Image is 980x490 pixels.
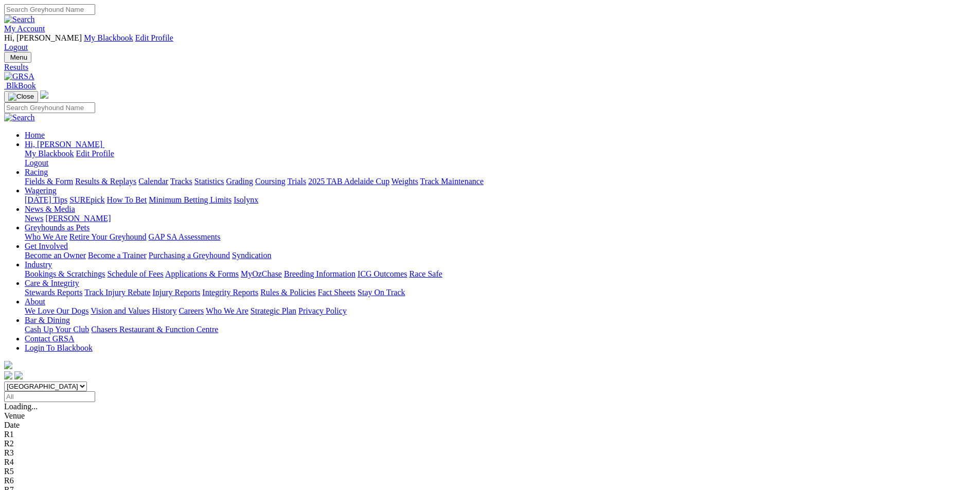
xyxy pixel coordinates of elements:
a: Privacy Policy [298,306,347,315]
div: Racing [25,177,976,186]
div: R1 [4,430,976,439]
a: Integrity Reports [202,288,258,297]
a: Who We Are [206,306,248,315]
a: Stay On Track [358,288,405,297]
div: R4 [4,458,976,467]
div: Industry [25,269,976,279]
div: R5 [4,467,976,476]
div: R2 [4,439,976,448]
a: Purchasing a Greyhound [149,251,230,260]
a: BlkBook [4,81,36,90]
a: Edit Profile [135,33,173,42]
img: logo-grsa-white.png [40,90,48,99]
a: Calendar [138,177,168,186]
img: Close [8,93,34,101]
a: Vision and Values [91,306,150,315]
span: BlkBook [6,81,36,90]
a: [PERSON_NAME] [45,214,111,223]
div: Venue [4,411,976,421]
input: Select date [4,391,95,402]
a: ICG Outcomes [358,269,407,278]
a: Chasers Restaurant & Function Centre [91,325,218,334]
a: How To Bet [107,195,147,204]
a: Weights [391,177,418,186]
div: R6 [4,476,976,485]
a: SUREpick [69,195,104,204]
a: Hi, [PERSON_NAME] [25,140,104,149]
a: 2025 TAB Adelaide Cup [308,177,389,186]
img: twitter.svg [14,371,23,379]
a: Greyhounds as Pets [25,223,90,232]
div: Get Involved [25,251,976,260]
a: Home [25,131,45,139]
a: Bar & Dining [25,316,70,324]
a: GAP SA Assessments [149,232,221,241]
a: Minimum Betting Limits [149,195,231,204]
button: Toggle navigation [4,52,31,63]
img: logo-grsa-white.png [4,361,12,369]
img: facebook.svg [4,371,12,379]
a: Careers [179,306,204,315]
div: Wagering [25,195,976,205]
img: Search [4,113,35,122]
a: Retire Your Greyhound [69,232,147,241]
a: Logout [4,43,28,51]
a: News & Media [25,205,75,213]
a: Tracks [170,177,192,186]
img: GRSA [4,72,34,81]
div: Greyhounds as Pets [25,232,976,242]
a: Strategic Plan [251,306,296,315]
a: Fields & Form [25,177,73,186]
a: Logout [25,158,48,167]
div: R3 [4,448,976,458]
div: My Account [4,33,976,52]
a: [DATE] Tips [25,195,67,204]
button: Toggle navigation [4,91,38,102]
a: Racing [25,168,48,176]
input: Search [4,102,95,113]
a: Become a Trainer [88,251,147,260]
a: Isolynx [234,195,258,204]
a: Stewards Reports [25,288,82,297]
a: Become an Owner [25,251,86,260]
a: My Blackbook [84,33,133,42]
a: My Blackbook [25,149,74,158]
a: We Love Our Dogs [25,306,88,315]
a: Trials [287,177,306,186]
div: Date [4,421,976,430]
a: Results [4,63,976,72]
div: About [25,306,976,316]
a: Cash Up Your Club [25,325,89,334]
a: Applications & Forms [165,269,239,278]
a: Fact Sheets [318,288,355,297]
a: News [25,214,43,223]
a: Injury Reports [152,288,200,297]
span: Hi, [PERSON_NAME] [25,140,102,149]
a: Track Injury Rebate [84,288,150,297]
div: Hi, [PERSON_NAME] [25,149,976,168]
a: Race Safe [409,269,442,278]
a: Coursing [255,177,286,186]
a: MyOzChase [241,269,282,278]
a: Who We Are [25,232,67,241]
a: Statistics [194,177,224,186]
a: About [25,297,45,306]
a: Industry [25,260,52,269]
div: News & Media [25,214,976,223]
a: Track Maintenance [420,177,484,186]
a: Wagering [25,186,57,195]
a: Schedule of Fees [107,269,163,278]
span: Menu [10,53,27,61]
a: My Account [4,24,45,33]
a: Breeding Information [284,269,355,278]
a: Rules & Policies [260,288,316,297]
a: Edit Profile [76,149,114,158]
a: Bookings & Scratchings [25,269,105,278]
a: Grading [226,177,253,186]
a: Contact GRSA [25,334,74,343]
span: Loading... [4,402,38,411]
img: Search [4,15,35,24]
span: Hi, [PERSON_NAME] [4,33,82,42]
a: Get Involved [25,242,68,250]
